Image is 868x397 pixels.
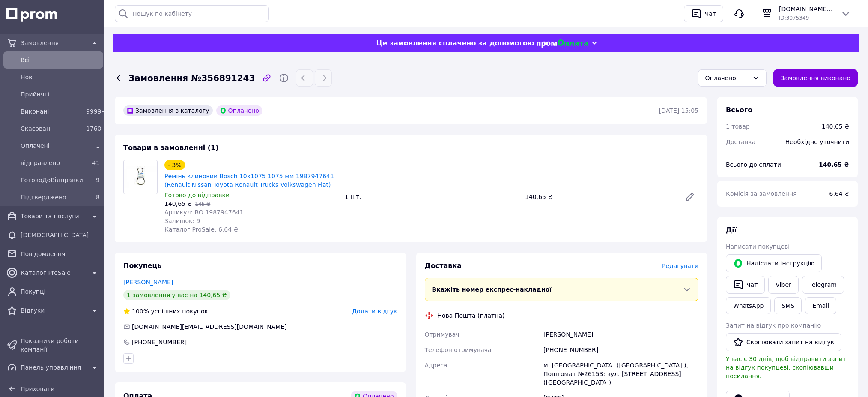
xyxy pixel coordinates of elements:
[726,355,846,379] span: У вас є 30 днів, щоб відправити запит на відгук покупцеві, скопіювавши посилання.
[21,337,100,354] span: Показники роботи компанії
[726,190,797,197] span: Комісія за замовлення
[164,226,238,233] span: Каталог ProSale: 6.64 ₴
[537,39,588,48] img: evopay logo
[21,56,100,64] span: Всi
[726,243,790,250] span: Написати покупцеві
[21,385,54,392] span: Приховати
[21,250,100,258] span: Повідомлення
[124,166,157,188] img: Ремінь клиновий Bosch 10x1075 1075 мм 1987947641 (Renault Nissan Toyota Renault Trucks Volkswagen...
[21,141,83,150] span: Оплачені
[123,262,162,270] span: Покупець
[164,173,334,188] a: Ремінь клиновий Bosch 10x1075 1075 мм 1987947641 (Renault Nissan Toyota Renault Trucks Volkswagen...
[21,193,83,202] span: Підтверджено
[684,5,723,22] button: Чат
[726,276,765,294] button: Чат
[768,276,798,294] a: Viber
[726,297,771,314] a: WhatsApp
[376,39,534,47] span: Це замовлення сплачено за допомогою
[779,5,834,13] span: [DOMAIN_NAME] Авто-витратні матеріали
[123,290,230,300] div: 1 замовлення у вас на 140,65 ₴
[128,72,255,84] span: Замовлення №356891243
[432,286,552,293] span: Вкажіть номер експрес-накладної
[21,268,86,277] span: Каталог ProSale
[21,90,100,99] span: Прийняті
[164,209,243,216] span: Артикул: BO 1987947641
[425,262,462,270] span: Доставка
[216,105,262,116] div: Оплачено
[522,191,678,203] div: 140,65 ₴
[774,297,802,314] button: SMS
[352,308,397,315] span: Додати відгук
[164,192,230,198] span: Готово до відправки
[726,161,781,168] span: Всього до сплати
[659,107,698,114] time: [DATE] 15:05
[132,323,287,330] span: [DOMAIN_NAME][EMAIL_ADDRESS][DOMAIN_NAME]
[542,358,700,390] div: м. [GEOGRAPHIC_DATA] ([GEOGRAPHIC_DATA].), Поштомат №26153: вул. [STREET_ADDRESS] ([GEOGRAPHIC_DA...
[829,190,849,197] span: 6.64 ₴
[726,322,821,329] span: Запит на відгук про компанію
[21,287,100,296] span: Покупці
[726,254,822,272] button: Надіслати інструкцію
[115,5,269,22] input: Пошук по кабінету
[802,276,844,294] a: Telegram
[779,15,809,21] span: ID: 3075349
[425,362,447,369] span: Адреса
[21,306,86,315] span: Відгуки
[96,177,100,183] span: 9
[195,201,210,207] span: 145 ₴
[780,132,854,151] div: Необхідно уточнити
[21,39,86,47] span: Замовлення
[805,297,836,314] button: Email
[726,123,750,130] span: 1 товар
[726,138,755,145] span: Доставка
[96,194,100,201] span: 8
[726,106,752,114] span: Всього
[726,226,737,234] span: Дії
[662,262,698,269] span: Редагувати
[773,69,858,87] button: Замовлення виконано
[96,142,100,149] span: 1
[703,7,718,20] div: Чат
[21,231,100,239] span: [DEMOGRAPHIC_DATA]
[21,124,83,133] span: Скасовані
[21,73,100,81] span: Нові
[21,159,83,167] span: відправлено
[681,188,698,205] a: Редагувати
[425,346,492,353] span: Телефон отримувача
[123,279,173,286] a: [PERSON_NAME]
[822,122,849,131] div: 140,65 ₴
[542,342,700,358] div: [PHONE_NUMBER]
[123,307,208,316] div: успішних покупок
[435,311,507,320] div: Нова Пошта (платна)
[132,308,149,315] span: 100%
[86,108,106,115] span: 9999+
[726,333,841,351] button: Скопіювати запит на відгук
[164,200,192,207] span: 140,65 ₴
[123,144,219,152] span: Товари в замовленні (1)
[164,160,185,170] div: - 3%
[21,176,83,184] span: ГотовоДоВідправки
[92,159,100,166] span: 41
[341,191,522,203] div: 1 шт.
[164,217,200,224] span: Залишок: 9
[21,212,86,220] span: Товари та послуги
[819,161,849,168] b: 140.65 ₴
[425,331,459,338] span: Отримувач
[705,73,749,83] div: Оплачено
[123,105,213,116] div: Замовлення з каталогу
[21,107,83,116] span: Виконані
[131,338,188,346] div: [PHONE_NUMBER]
[21,363,86,372] span: Панель управління
[86,125,101,132] span: 1760
[542,327,700,342] div: [PERSON_NAME]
